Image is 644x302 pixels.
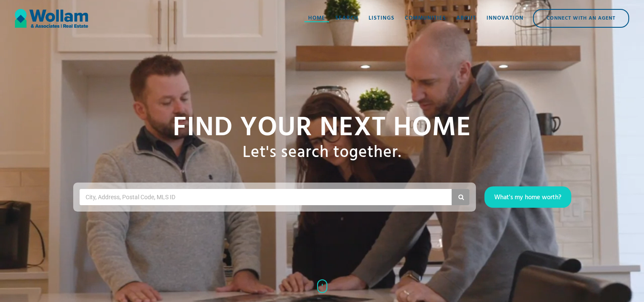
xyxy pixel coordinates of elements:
[335,14,358,23] div: Search
[533,9,629,28] a: Connect with an Agent
[369,14,395,23] div: Listings
[451,6,481,31] a: About
[400,6,451,31] a: Communities
[364,6,400,31] a: Listings
[456,14,476,23] div: About
[405,14,446,23] div: Communities
[534,10,628,27] div: Connect with an Agent
[330,6,364,31] a: Search
[481,6,529,31] a: Innovation
[243,143,401,163] h1: Let's search together.
[487,14,524,23] div: Innovation
[484,186,571,208] a: What's my home worth?
[85,191,184,203] input: City, Address, Postal Code, MLS ID
[308,14,325,23] div: Home
[452,189,469,205] button: Search
[15,6,88,31] a: home
[303,6,330,31] a: Home
[173,113,471,143] h1: Find your NExt home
